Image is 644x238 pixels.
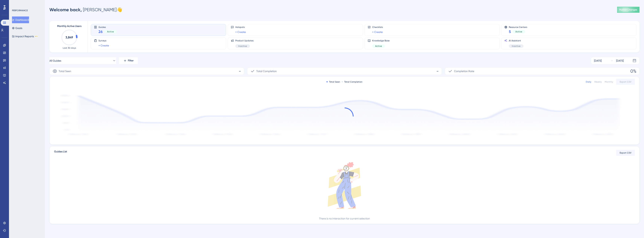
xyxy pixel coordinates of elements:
[49,57,116,64] button: All Guides
[49,58,61,63] span: All Guides
[616,58,624,63] div: [DATE]
[12,25,22,31] button: Goals
[326,80,340,83] div: Total Seen
[98,29,103,34] span: 26
[605,80,613,83] div: Monthly
[54,149,67,156] span: Guides List
[238,45,247,48] span: Inactive
[49,7,122,13] div: [PERSON_NAME] 👋
[342,80,362,83] div: Total Completion
[512,45,520,48] span: Inactive
[586,80,591,83] div: Daily
[515,30,522,33] span: Active
[509,39,523,42] span: AI Assistant
[509,29,511,34] span: 5
[66,36,73,39] text: 3,849
[98,43,109,48] a: + Create
[49,7,82,12] span: Welcome back,
[372,39,390,42] span: Knowledge Base
[235,39,253,42] span: Product Updates
[616,79,635,85] button: Export CSV
[35,35,38,37] div: BETA
[617,7,640,13] button: Publish Changes
[594,58,602,63] div: [DATE]
[107,30,114,33] span: Active
[98,26,117,28] span: Guides
[98,39,109,42] span: Surveys
[454,69,474,73] span: Completion Rate
[620,80,631,83] span: Export CSV
[256,69,277,73] span: Total Completion
[319,216,370,221] div: There is no interaction for current selection
[375,45,382,48] span: Active
[235,30,246,34] a: + Create
[128,58,134,63] span: Filter
[372,26,383,29] span: Checklists
[620,151,631,154] span: Export CSV
[12,16,29,23] button: Dashboard
[594,80,602,83] div: Weekly
[372,30,383,34] a: + Create
[630,68,636,74] span: 0%
[619,8,637,11] span: Publish Changes
[63,46,76,49] span: Last 30 days
[616,150,635,156] button: Export CSV
[12,33,38,40] button: Impact ReportsBETA
[235,26,246,29] span: Hotspots
[57,24,81,28] span: Monthly Active Users
[59,69,71,73] span: Total Seen
[12,9,28,12] div: PERFORMANCE
[509,26,527,28] span: Resource Centers
[436,68,439,74] span: -
[119,57,138,64] button: Filter
[239,68,241,74] span: -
